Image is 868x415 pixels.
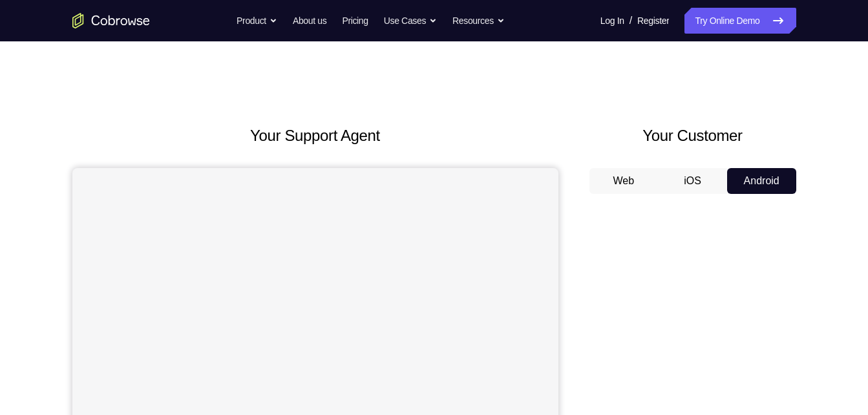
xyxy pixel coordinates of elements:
h2: Your Customer [589,124,796,147]
a: About us [293,8,326,34]
button: Use Cases [384,8,437,34]
button: Android [727,168,796,194]
a: Try Online Demo [684,8,796,34]
a: Pricing [342,8,368,34]
button: Product [237,8,277,34]
span: / [630,13,632,28]
button: Resources [452,8,505,34]
a: Go to the home page [72,13,150,28]
a: Register [637,8,669,34]
h2: Your Support Agent [72,124,558,147]
a: Log In [600,8,624,34]
button: iOS [658,168,727,194]
button: Web [589,168,659,194]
